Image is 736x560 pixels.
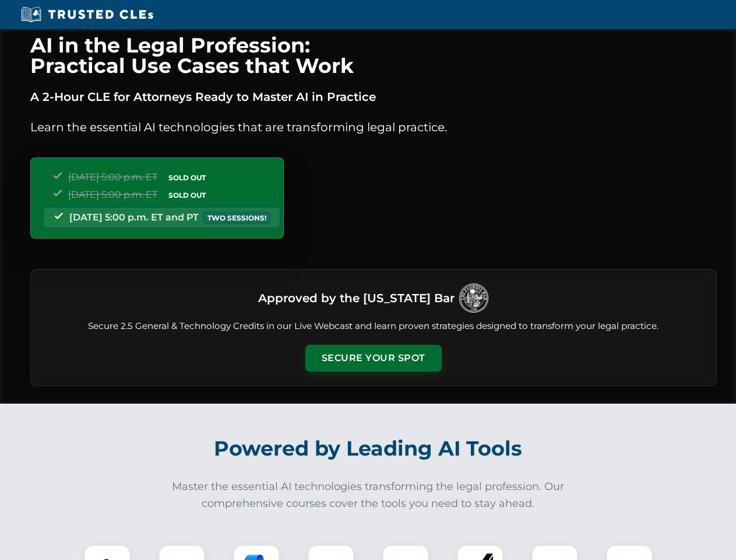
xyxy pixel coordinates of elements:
p: A 2-Hour CLE for Attorneys Ready to Master AI in Practice [30,87,717,106]
h1: AI in the Legal Profession: Practical Use Cases that Work [30,35,717,76]
p: Master the essential AI technologies transforming the legal profession. Our comprehensive courses... [164,478,572,512]
p: Learn the essential AI technologies that are transforming legal practice. [30,118,717,136]
span: [DATE] 5:00 p.m. ET [68,171,157,183]
span: [DATE] 5:00 p.m. ET [68,189,157,200]
h3: Approved by the [US_STATE] Bar [258,288,455,309]
button: Secure Your Spot [305,345,442,372]
p: Secure 2.5 General & Technology Credits in our Live Webcast and learn proven strategies designed ... [45,320,702,333]
img: Logo [459,283,488,313]
span: SOLD OUT [164,171,210,184]
span: SOLD OUT [164,189,210,201]
img: Trusted CLEs [17,6,157,23]
h2: Powered by Leading AI Tools [45,428,691,469]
